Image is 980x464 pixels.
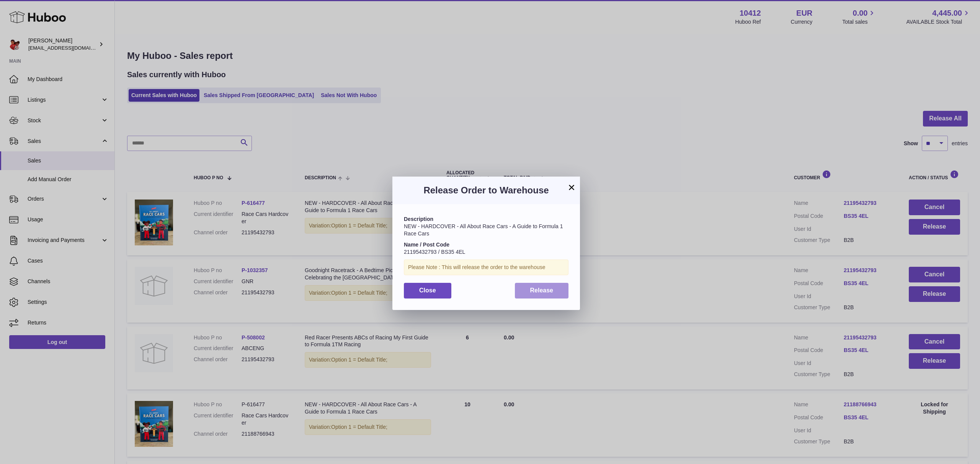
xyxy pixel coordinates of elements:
[404,242,449,248] strong: Name / Post Code
[404,249,465,255] span: 21195432793 / BS35 4EL
[515,283,569,299] button: Release
[567,183,576,192] button: ×
[404,260,568,275] div: Please Note : This will release the order to the warehouse
[404,184,568,196] h3: Release Order to Warehouse
[419,287,436,294] span: Close
[404,216,433,222] strong: Description
[404,283,451,299] button: Close
[404,223,563,237] span: NEW - HARDCOVER - All About Race Cars - A Guide to Formula 1 Race Cars
[530,287,554,294] span: Release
